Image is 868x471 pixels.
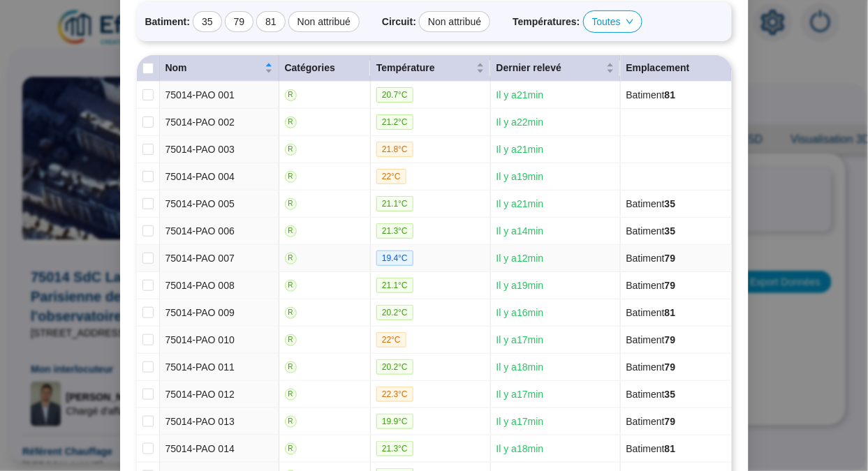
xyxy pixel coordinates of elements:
[665,389,676,400] span: 35
[225,11,254,32] div: 79
[376,142,413,157] span: 21.8 °C
[592,11,633,32] span: Toutes
[160,327,279,354] td: 75014-PAO 010
[376,61,473,75] span: Température
[665,361,676,373] span: 79
[165,61,262,75] span: Nom
[626,198,676,209] span: Batiment
[496,225,544,237] span: Il y a 14 min
[376,114,413,130] span: 21.2 °C
[376,169,406,184] span: 22 °C
[285,443,297,455] span: R
[160,435,279,463] td: 75014-PAO 014
[382,15,416,29] span: Circuit :
[665,334,676,345] span: 79
[376,414,413,429] span: 19.9 °C
[376,223,413,239] span: 21.3 °C
[665,253,676,264] span: 79
[285,144,297,156] span: R
[160,299,279,327] td: 75014-PAO 009
[285,361,297,373] span: R
[665,225,676,237] span: 35
[376,87,413,103] span: 20.7 °C
[160,136,279,163] td: 75014-PAO 003
[376,196,413,211] span: 21.1 °C
[626,443,676,454] span: Batiment
[285,89,297,101] span: R
[285,416,297,428] span: R
[419,11,490,32] div: Non attribué
[665,307,676,318] span: 81
[160,55,279,82] th: Nom
[513,15,580,29] span: Températures :
[626,61,726,75] div: Emplacement
[160,82,279,109] td: 75014-PAO 001
[285,280,297,292] span: R
[160,381,279,408] td: 75014-PAO 012
[626,253,676,264] span: Batiment
[285,334,297,346] span: R
[626,225,676,237] span: Batiment
[496,334,544,345] span: Il y a 17 min
[160,190,279,218] td: 75014-PAO 005
[160,408,279,435] td: 75014-PAO 013
[285,225,297,237] span: R
[376,332,406,347] span: 22 °C
[496,389,544,400] span: Il y a 17 min
[496,416,544,427] span: Il y a 17 min
[376,278,413,293] span: 21.1 °C
[376,251,413,266] span: 19.4 °C
[626,17,634,26] span: down
[279,55,371,82] th: Catégories
[665,89,676,100] span: 81
[496,117,544,128] span: Il y a 22 min
[665,198,676,209] span: 35
[665,416,676,427] span: 79
[285,117,297,128] span: R
[160,245,279,272] td: 75014-PAO 007
[496,253,544,264] span: Il y a 12 min
[160,163,279,190] td: 75014-PAO 004
[285,307,297,319] span: R
[626,89,676,100] span: Batiment
[496,144,544,155] span: Il y a 21 min
[626,334,676,345] span: Batiment
[665,280,676,291] span: 79
[285,198,297,210] span: R
[376,359,413,375] span: 20.2 °C
[376,387,413,402] span: 22.3 °C
[160,354,279,381] td: 75014-PAO 011
[496,361,544,373] span: Il y a 18 min
[145,15,191,29] span: Batiment :
[371,55,491,82] th: Température
[626,280,676,291] span: Batiment
[496,89,544,100] span: Il y a 21 min
[496,198,544,209] span: Il y a 21 min
[496,61,603,75] span: Dernier relevé
[496,307,544,318] span: Il y a 16 min
[376,441,413,456] span: 21.3 °C
[160,109,279,136] td: 75014-PAO 002
[193,11,222,32] div: 35
[376,305,413,320] span: 20.2 °C
[256,11,286,32] div: 81
[288,11,360,32] div: Non attribué
[285,253,297,264] span: R
[491,55,621,82] th: Dernier relevé
[496,280,544,291] span: Il y a 19 min
[496,171,544,182] span: Il y a 19 min
[160,272,279,299] td: 75014-PAO 008
[285,171,297,183] span: R
[626,307,676,318] span: Batiment
[496,443,544,454] span: Il y a 18 min
[626,361,676,373] span: Batiment
[626,389,676,400] span: Batiment
[665,443,676,454] span: 81
[285,389,297,401] span: R
[626,416,676,427] span: Batiment
[160,218,279,245] td: 75014-PAO 006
